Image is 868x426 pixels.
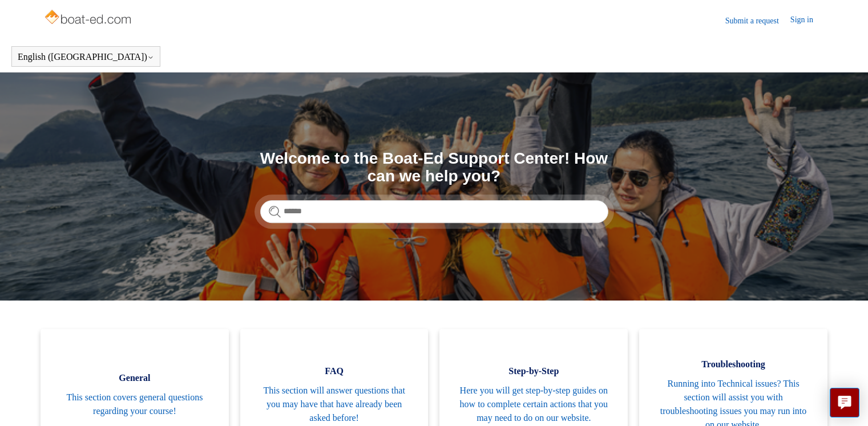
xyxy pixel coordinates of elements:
[58,371,212,385] span: General
[830,388,859,417] button: Live chat
[260,150,608,185] h1: Welcome to the Boat-Ed Support Center! How can we help you?
[43,7,134,30] img: Boat-Ed Help Center home page
[18,52,154,62] button: English ([GEOGRAPHIC_DATA])
[457,364,611,378] span: Step-by-Step
[260,200,608,223] input: Search
[725,15,790,27] a: Submit a request
[656,358,810,371] span: Troubleshooting
[457,384,611,425] span: Here you will get step-by-step guides on how to complete certain actions that you may need to do ...
[257,384,411,425] span: This section will answer questions that you may have that have already been asked before!
[257,364,411,378] span: FAQ
[790,14,825,27] a: Sign in
[58,391,212,418] span: This section covers general questions regarding your course!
